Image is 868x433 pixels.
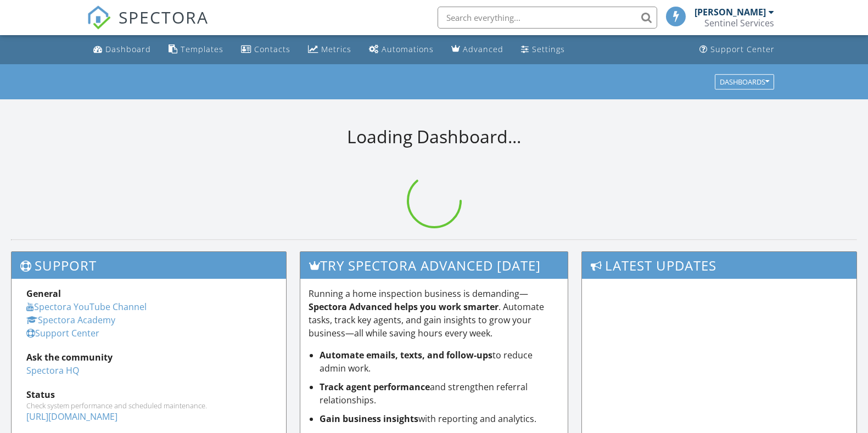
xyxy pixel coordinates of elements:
[715,74,774,89] button: Dashboards
[26,364,79,376] a: Spectora HQ
[365,40,438,60] a: Automations (Basic)
[26,351,271,364] div: Ask the community
[320,412,560,425] li: with reporting and analytics.
[119,5,209,29] span: SPECTORA
[26,301,147,313] a: Spectora YouTube Channel
[695,40,779,60] a: Support Center
[304,40,356,60] a: Metrics
[181,44,223,54] div: Templates
[382,44,434,54] div: Automations
[254,44,290,54] div: Contacts
[26,314,115,326] a: Spectora Academy
[12,252,286,279] h3: Support
[87,15,209,38] a: SPECTORA
[309,301,499,313] strong: Spectora Advanced helps you work smarter
[320,348,560,375] li: to reduce admin work.
[704,18,774,29] div: Sentinel Services
[26,401,271,410] div: Check system performance and scheduled maintenance.
[447,40,508,60] a: Advanced
[309,287,560,340] p: Running a home inspection business is demanding— . Automate tasks, track key agents, and gain ins...
[582,252,856,279] h3: Latest Updates
[320,349,492,361] strong: Automate emails, texts, and follow-ups
[321,44,351,54] div: Metrics
[463,44,503,54] div: Advanced
[320,380,560,407] li: and strengthen referral relationships.
[320,381,430,393] strong: Track agent performance
[320,413,418,425] strong: Gain business insights
[710,44,775,54] div: Support Center
[695,7,766,18] div: [PERSON_NAME]
[26,410,117,423] a: [URL][DOMAIN_NAME]
[532,44,565,54] div: Settings
[26,388,271,401] div: Status
[720,78,769,86] div: Dashboards
[89,40,155,60] a: Dashboard
[300,252,568,279] h3: Try spectora advanced [DATE]
[164,40,228,60] a: Templates
[438,7,657,29] input: Search everything...
[105,44,151,54] div: Dashboard
[26,288,61,300] strong: General
[237,40,295,60] a: Contacts
[26,327,99,339] a: Support Center
[87,5,111,30] img: The Best Home Inspection Software - Spectora
[517,40,569,60] a: Settings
